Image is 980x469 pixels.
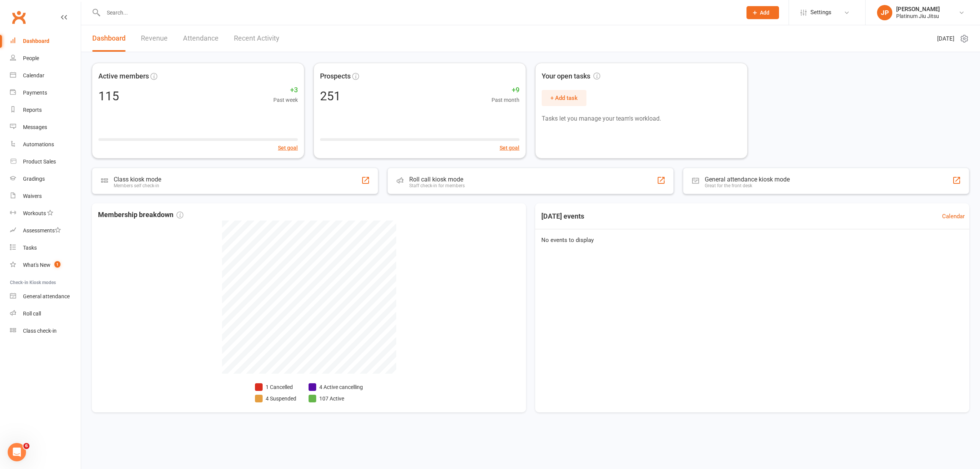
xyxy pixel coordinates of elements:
[10,119,81,136] a: Messages
[183,25,219,52] a: Attendance
[255,383,296,391] li: 1 Cancelled
[810,4,831,21] span: Settings
[937,34,954,43] span: [DATE]
[309,394,363,403] li: 107 Active
[10,84,81,101] a: Payments
[746,6,779,19] button: Add
[23,210,46,216] div: Workouts
[320,71,351,82] span: Prospects
[54,261,60,268] span: 1
[10,257,81,274] a: What's New1
[23,443,29,449] span: 6
[23,159,56,165] div: Product Sales
[10,33,81,50] a: Dashboard
[10,205,81,222] a: Workouts
[10,136,81,153] a: Automations
[705,176,790,183] div: General attendance kiosk mode
[98,90,119,102] div: 115
[877,5,892,20] div: JP
[92,25,126,52] a: Dashboard
[705,183,790,188] div: Great for the front desk
[98,209,183,221] span: Membership breakdown
[114,176,161,183] div: Class kiosk mode
[409,183,465,188] div: Staff check-in for members
[273,96,298,104] span: Past week
[542,71,600,82] span: Your open tasks
[114,183,161,188] div: Members self check-in
[255,394,296,403] li: 4 Suspended
[23,176,45,182] div: Gradings
[320,90,341,102] div: 251
[760,10,769,16] span: Add
[23,262,51,268] div: What's New
[500,144,519,152] button: Set goal
[10,153,81,170] a: Product Sales
[942,212,965,221] a: Calendar
[101,7,737,18] input: Search...
[8,443,26,461] iframe: Intercom live chat
[542,114,741,124] p: Tasks let you manage your team's workload.
[23,55,39,61] div: People
[23,90,47,96] div: Payments
[23,107,42,113] div: Reports
[98,71,149,82] span: Active members
[23,193,42,199] div: Waivers
[278,144,298,152] button: Set goal
[309,383,363,391] li: 4 Active cancelling
[492,85,519,96] span: +9
[409,176,465,183] div: Roll call kiosk mode
[10,170,81,188] a: Gradings
[23,328,57,334] div: Class check-in
[10,288,81,305] a: General attendance kiosk mode
[141,25,168,52] a: Revenue
[234,25,279,52] a: Recent Activity
[23,141,54,147] div: Automations
[10,188,81,205] a: Waivers
[23,310,41,317] div: Roll call
[23,38,49,44] div: Dashboard
[23,293,70,299] div: General attendance
[532,229,972,251] div: No events to display
[10,222,81,239] a: Assessments
[10,239,81,257] a: Tasks
[896,13,940,20] div: Platinum Jiu Jitsu
[10,305,81,322] a: Roll call
[10,50,81,67] a: People
[9,8,28,27] a: Clubworx
[23,124,47,130] div: Messages
[10,67,81,84] a: Calendar
[492,96,519,104] span: Past month
[10,101,81,119] a: Reports
[23,227,61,234] div: Assessments
[273,85,298,96] span: +3
[542,90,586,106] button: + Add task
[23,245,37,251] div: Tasks
[535,209,590,223] h3: [DATE] events
[10,322,81,340] a: Class kiosk mode
[896,6,940,13] div: [PERSON_NAME]
[23,72,44,78] div: Calendar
